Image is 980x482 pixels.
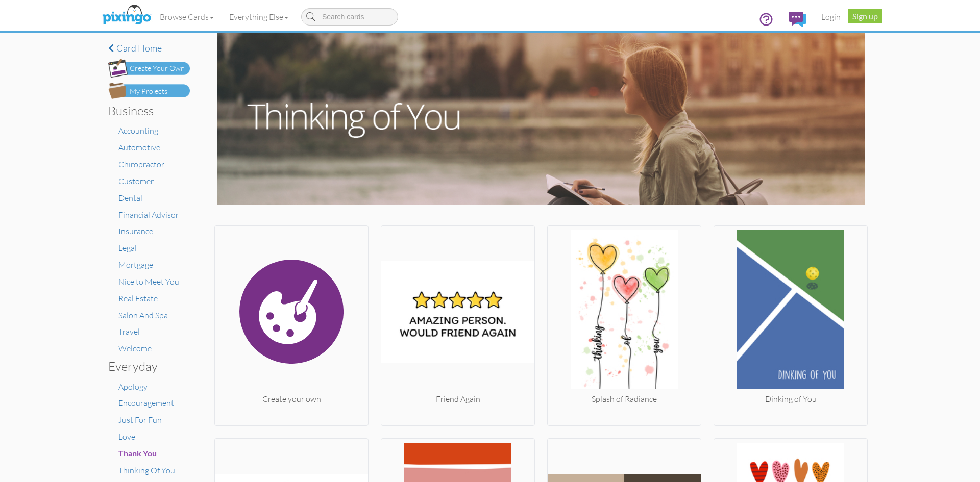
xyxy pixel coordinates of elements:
[301,8,398,26] input: Search cards
[118,142,160,153] a: Automotive
[714,393,867,405] div: Dinking of You
[118,226,153,236] a: Insurance
[215,393,368,405] div: Create your own
[130,86,167,97] div: My Projects
[979,481,980,482] iframe: Chat
[118,432,135,442] a: Love
[113,60,172,67] div: Keywords by Traffic
[118,326,140,337] a: Travel
[108,83,190,99] img: my-projects-button.png
[118,448,157,459] a: Thank You
[118,125,158,136] a: Accounting
[118,276,179,287] a: Nice to Meet You
[381,393,534,405] div: Friend Again
[118,293,158,303] a: Real Estate
[118,382,148,392] a: Apology
[381,230,534,393] img: 20241114-001517-5c2bbd06cf65-250.jpg
[108,43,190,54] a: Card home
[848,9,882,23] a: Sign up
[100,3,154,28] img: pixingo logo
[118,448,157,458] span: Thank You
[16,16,24,24] img: logo_orange.svg
[108,59,190,78] img: create-own-button.png
[814,4,848,30] a: Login
[118,159,164,169] a: Chiropractor
[118,398,174,408] a: Encouragement
[102,59,110,67] img: tab_keywords_by_traffic_grey.svg
[130,63,185,74] div: Create Your Own
[29,16,50,24] div: v 4.0.25
[118,260,153,270] a: Mortgage
[548,393,701,405] div: Splash of Radiance
[108,360,182,373] h3: Everyday
[28,59,36,67] img: tab_domain_overview_orange.svg
[118,243,137,253] a: Legal
[714,230,867,393] img: 20240321-151950-8b1a58afc7fb-250.jpg
[39,60,91,67] div: Domain Overview
[118,465,175,475] a: Thinking Of You
[217,33,865,205] img: thinking-of-you.jpg
[108,104,182,117] h3: Business
[118,343,152,353] a: Welcome
[118,210,179,220] a: Financial Advisor
[118,176,154,186] a: Customer
[118,310,168,320] a: Salon And Spa
[118,193,142,203] a: Dental
[548,230,701,393] img: 20240109-235652-77ce304eec00-250.jpg
[16,27,24,35] img: website_grey.svg
[152,4,222,30] a: Browse Cards
[789,12,806,27] img: comments.svg
[118,415,162,425] a: Just For Fun
[222,4,296,30] a: Everything Else
[27,27,112,35] div: Domain: [DOMAIN_NAME]
[215,230,368,393] img: create.svg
